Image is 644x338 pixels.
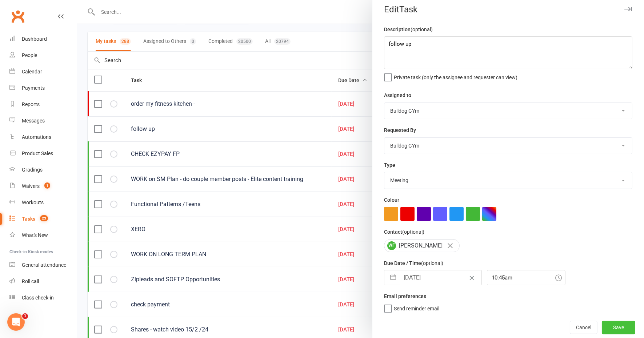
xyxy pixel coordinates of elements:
[22,85,45,91] div: Payments
[602,321,635,334] button: Save
[384,25,433,33] label: Description
[387,241,396,250] span: WF
[22,101,40,107] div: Reports
[9,227,77,244] a: What's New
[384,239,460,252] div: [PERSON_NAME]
[22,134,51,140] div: Automations
[44,182,50,189] span: 1
[9,194,77,211] a: Workouts
[411,27,433,32] small: (optional)
[384,126,416,134] label: Requested By
[7,313,25,331] iframe: Intercom live chat
[9,145,77,162] a: Product Sales
[9,64,77,80] a: Calendar
[9,80,77,96] a: Payments
[22,69,42,75] div: Calendar
[570,321,597,334] button: Cancel
[9,113,77,129] a: Messages
[421,260,443,266] small: (optional)
[9,31,77,47] a: Dashboard
[9,96,77,113] a: Reports
[9,178,77,194] a: Waivers 1
[9,273,77,290] a: Roll call
[384,292,426,300] label: Email preferences
[9,7,27,25] a: Clubworx
[394,72,517,80] span: Private task (only the assignee and requester can view)
[22,313,28,319] span: 1
[384,196,399,204] label: Colour
[9,162,77,178] a: Gradings
[384,91,411,99] label: Assigned to
[22,232,48,238] div: What's New
[402,229,424,235] small: (optional)
[22,295,54,301] div: Class check-in
[22,36,47,42] div: Dashboard
[9,47,77,64] a: People
[465,271,478,285] button: Clear Date
[22,118,45,124] div: Messages
[384,259,443,267] label: Due Date / Time
[9,257,77,273] a: General attendance kiosk mode
[22,200,44,205] div: Workouts
[384,36,632,69] textarea: follow up
[22,278,39,284] div: Roll call
[22,183,40,189] div: Waivers
[372,4,644,15] div: Edit Task
[9,211,77,227] a: Tasks 23
[22,52,37,58] div: People
[22,216,35,222] div: Tasks
[384,228,424,236] label: Contact
[40,215,48,221] span: 23
[9,290,77,306] a: Class kiosk mode
[9,129,77,145] a: Automations
[22,167,43,173] div: Gradings
[394,303,439,311] span: Send reminder email
[384,161,395,169] label: Type
[22,150,53,156] div: Product Sales
[22,262,66,268] div: General attendance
